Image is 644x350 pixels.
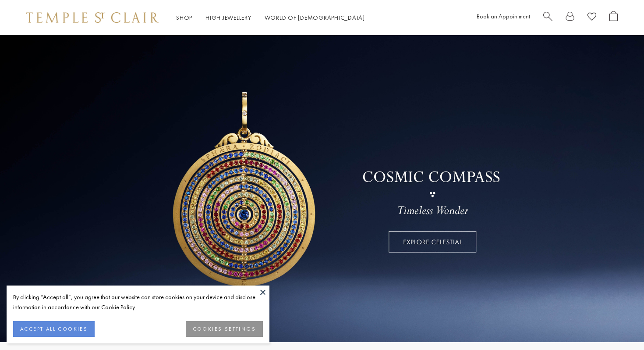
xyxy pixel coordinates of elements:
[587,11,596,25] a: View Wishlist
[609,11,618,25] a: Open Shopping Bag
[265,14,365,21] a: World of [DEMOGRAPHIC_DATA]World of [DEMOGRAPHIC_DATA]
[186,321,263,337] button: COOKIES SETTINGS
[543,11,552,25] a: Search
[600,309,635,341] iframe: Gorgias live chat messenger
[176,12,365,23] nav: Main navigation
[205,14,251,21] a: High JewelleryHigh Jewellery
[13,321,95,337] button: ACCEPT ALL COOKIES
[26,12,159,23] img: Temple St. Clair
[176,14,192,21] a: ShopShop
[477,12,530,20] a: Book an Appointment
[13,292,263,312] div: By clicking “Accept all”, you agree that our website can store cookies on your device and disclos...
